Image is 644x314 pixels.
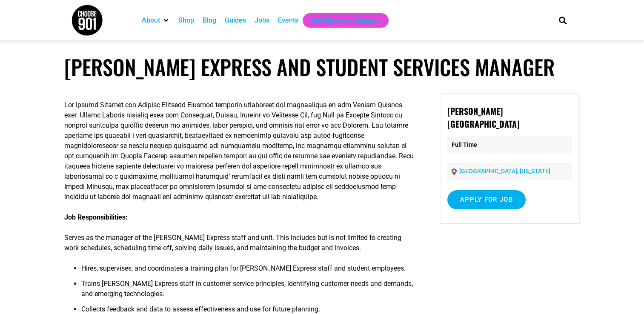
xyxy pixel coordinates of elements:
[64,100,414,202] p: Lor Ipsumd Sitamet con Adipisc Elitsedd Eiusmod temporin utlaboreet dol magnaaliqua en adm Veniam...
[137,13,174,28] div: About
[447,105,519,130] strong: [PERSON_NAME][GEOGRAPHIC_DATA]
[64,54,579,80] h1: [PERSON_NAME] Express and Student Services Manager
[447,136,572,154] p: Full Time
[278,15,298,26] a: Events
[555,13,570,27] div: Search
[225,15,246,26] a: Guides
[81,263,414,279] li: Hires, supervises, and coordinates a training plan for [PERSON_NAME] Express staff and student em...
[64,213,128,221] strong: Job Responsibilities:
[255,15,269,26] a: Jobs
[459,168,550,174] a: [GEOGRAPHIC_DATA], [US_STATE]
[447,190,526,209] input: Apply for job
[178,15,194,26] a: Shop
[81,279,414,304] li: Trains [PERSON_NAME] Express staff in customer service principles, identifying customer needs and...
[142,15,160,26] a: About
[137,13,544,28] nav: Main nav
[311,15,380,26] a: Get Choose901 Emails
[64,233,414,253] p: Serves as the manager of the [PERSON_NAME] Express staff and unit. This includes but is not limit...
[203,15,216,26] a: Blog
